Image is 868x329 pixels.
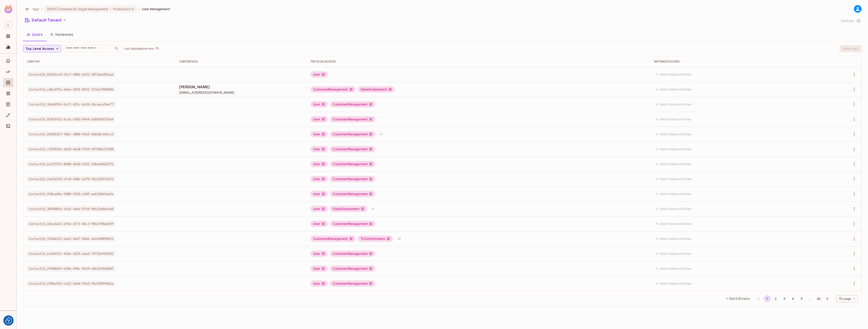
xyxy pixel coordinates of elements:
div: CustomerManagement [330,101,375,107]
div: User Key [27,60,172,63]
p: Last Updated just now [124,47,153,50]
div: Directory [3,78,13,87]
div: Instance Access [654,60,808,63]
span: ContactId_85f053b7-584c-4884-9eb5-f68d8c3f4cc6 [27,131,115,137]
span: [DATE] Commercial Target Management [47,7,108,11]
span: ContactId_10cade25-d76b-4171-84c3-90bd7f8eb8f9 [27,221,115,227]
button: Add user [840,45,862,52]
div: User [310,280,328,287]
button: Add Instance Roles [654,101,693,108]
div: User [310,101,328,107]
button: Go to next page [824,295,831,302]
div: Home [3,56,13,65]
div: TcCommitments [358,236,393,242]
button: refresh [154,46,160,51]
div: SalesEnablement [330,206,367,212]
span: ContactId_958ca40a-5080-4324-a389-aab53861dafe [27,191,115,197]
div: CustomerManagement [330,250,375,257]
button: Add Instance Roles [654,86,693,93]
div: CustomerManagement [330,176,375,182]
button: Add Instance Roles [654,160,693,168]
button: Go to page 2 [772,295,779,302]
div: Policy [3,67,13,76]
button: Add Instance Roles [654,265,693,272]
button: Default Tenant [23,17,68,24]
div: User [310,265,328,272]
button: Add Instance Roles [654,250,693,257]
div: User [310,206,328,212]
span: ContactId_3854085d-3a1b-4dbd-9754-96b11e8dce60 [27,206,115,212]
div: + 1 [369,205,376,212]
div: User Details [179,60,303,63]
span: ContactId_c8bc379a-44ee-4f54-8921-7d3da700808d [27,86,115,92]
div: CustomerManagement [330,131,375,137]
button: page 1 [764,295,771,302]
div: SalesEnablement [358,86,395,93]
button: Add Instance Roles [654,145,693,153]
button: Add Instance Roles [654,205,693,212]
div: Workspace: lego [3,20,13,30]
button: Go to page 42 [815,295,822,302]
span: ContactId_598da59d-cb22-4de0-91e2-95d35899462a [27,281,115,286]
div: Help & Updates [3,315,13,324]
button: Consent Preferences [5,317,12,324]
div: … [807,296,814,301]
div: CustomerManagement [330,161,375,167]
div: Elements [3,89,13,98]
span: 1 - 15 of 618 items [726,296,750,301]
button: Add Instance Roles [654,116,693,123]
div: User [310,191,328,197]
span: ContactId_cf294f3e-d628-4ed8-93d9-d97504c17200 [27,146,115,152]
img: SReyMgAAAABJRU5ErkJggg== [4,5,12,13]
div: User [310,250,328,257]
span: ContactId_ec969317-424e-4225-a6e5-7372bb934301 [27,251,115,257]
nav: pagination navigation [754,295,832,302]
div: User [310,131,328,137]
div: Audit Log [3,100,13,109]
div: + 2 [395,235,402,242]
li: / [139,7,140,11]
div: Projects [3,32,13,41]
div: User [310,161,328,167]
div: CustomerManagement [330,116,375,122]
button: Settings [839,17,862,24]
li: / [41,7,42,11]
span: ContactId_031d5cd4-21c7-4806-b2f2-207d6bd01dae [27,72,115,77]
div: User [310,221,328,227]
span: ContactId_0547f451-6cfa-4383-89b4-fd0834319364 [27,116,115,122]
img: Revisit consent button [5,317,12,324]
button: Add Instance Roles [654,220,693,227]
button: Go to page 4 [789,295,797,302]
span: [EMAIL_ADDRESS][DOMAIN_NAME] [179,90,303,95]
div: Top Level Access [310,60,647,63]
span: L [5,21,12,28]
div: CustomerManagement [330,146,375,152]
div: User [310,176,328,182]
div: CustomerManagement [330,221,375,227]
span: [PERSON_NAME] [179,84,303,89]
div: CustomerManagement [310,236,356,242]
span: ContactId_98d44954-bc17-421c-b630-f6caecd9ae77 [27,101,115,107]
button: Instances [46,29,77,40]
button: Add Instance Roles [654,175,693,183]
div: User [310,116,328,122]
div: URL Mapping [3,111,13,120]
span: Top Level Access [26,46,54,52]
button: Add Instance Roles [654,131,693,138]
div: 15 / page [836,295,858,302]
span: ContactId_2da76534-e7c8-448e-ab70-9fa2ff17bf23 [27,176,115,182]
button: Add Instance Roles [654,71,693,78]
div: CustomerManagement [330,265,375,272]
span: ContactId_954663f2-bab3-4e17-b8d6-a65690898015 [27,236,115,242]
span: ContactId_6e157f76-8588-4e50-b101-148a64462f7b [27,161,115,167]
span: refresh [155,46,159,51]
div: User [310,71,328,78]
div: CustomerManagement [310,86,356,93]
span: ContactId_29400454-6506-490c-9610-a0631496f807 [27,266,115,272]
button: Go to page 5 [798,295,805,302]
div: Monitoring [3,43,13,52]
span: Production [113,7,131,11]
div: CustomerManagement [330,191,375,197]
div: CustomerManagement [330,280,375,287]
button: Go to page 3 [781,295,788,302]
